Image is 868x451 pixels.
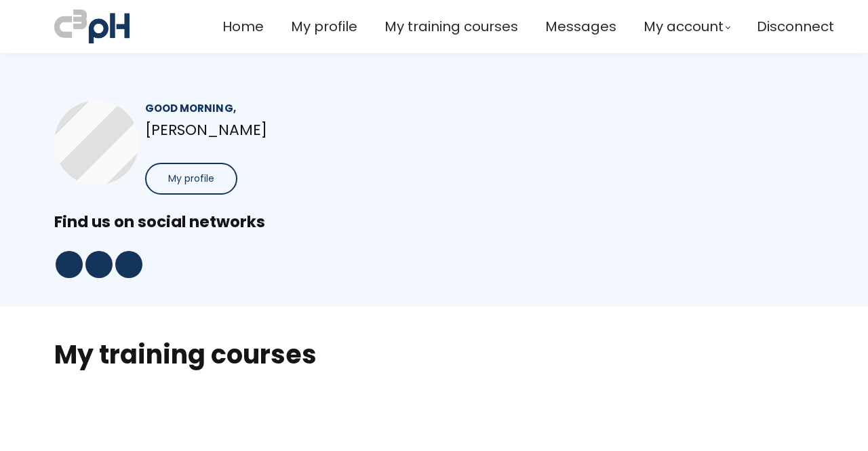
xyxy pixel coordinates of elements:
[54,337,814,372] h2: My training courses
[168,172,214,186] span: My profile
[757,16,834,38] a: Disconnect
[545,16,616,38] a: Messages
[384,16,518,38] a: My training courses
[291,16,357,38] a: My profile
[54,7,130,46] img: a70bc7685e0efc0bd0b04b3506828469.jpeg
[222,16,264,38] a: Home
[145,118,411,142] p: [PERSON_NAME]
[54,212,814,233] div: Find us on social networks
[145,100,411,116] div: Good morning,
[644,16,724,38] span: My account
[145,163,237,195] button: My profile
